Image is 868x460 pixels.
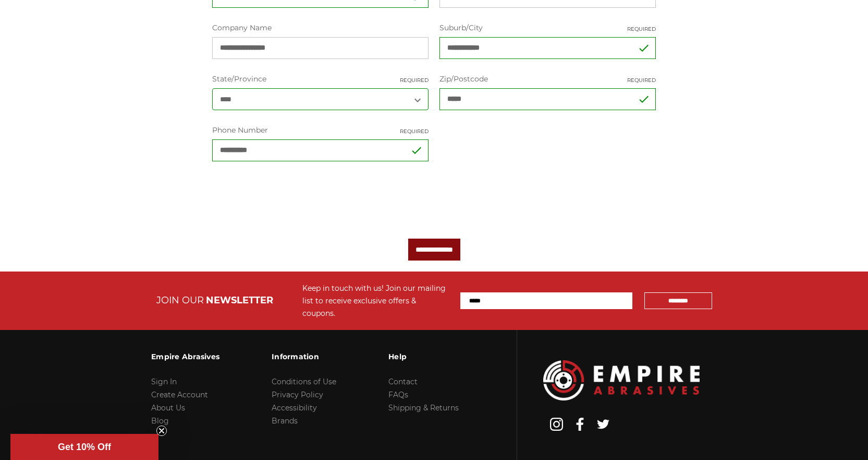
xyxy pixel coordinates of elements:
label: State/Province [212,74,429,85]
a: Privacy Policy [272,390,323,399]
a: Accessibility [272,403,317,412]
h3: Empire Abrasives [151,346,219,368]
div: Keep in touch with us! Join our mailing list to receive exclusive offers & coupons. [302,282,450,320]
a: FAQs [388,390,408,399]
a: Create Account [151,390,208,399]
label: Zip/Postcode [439,74,656,85]
a: Shipping & Returns [388,403,459,412]
small: Required [627,25,656,33]
label: Phone Number [212,125,429,136]
small: Required [400,76,429,84]
span: Get 10% Off [58,442,111,452]
a: Contact [388,377,418,386]
a: Blog [151,416,169,426]
small: Required [627,76,656,84]
span: JOIN OUR [156,294,204,306]
span: NEWSLETTER [206,294,273,306]
a: About Us [151,403,185,412]
label: Suburb/City [439,22,656,33]
label: Company Name [212,22,429,33]
iframe: reCAPTCHA [212,176,371,217]
button: Close teaser [156,426,167,436]
a: Sign In [151,377,177,386]
a: Brands [272,416,298,426]
h3: Information [272,346,336,368]
h3: Help [388,346,459,368]
img: Empire Abrasives Logo Image [543,360,700,400]
small: Required [400,127,429,135]
a: Conditions of Use [272,377,336,386]
div: Get 10% OffClose teaser [10,434,158,460]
